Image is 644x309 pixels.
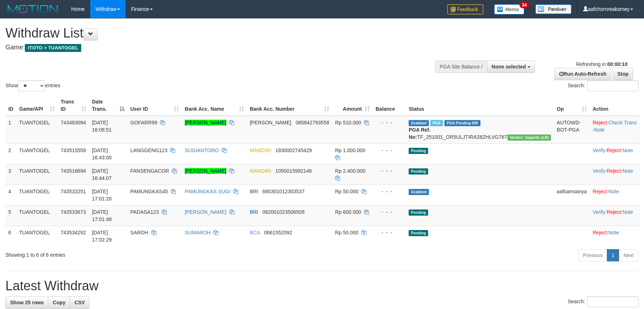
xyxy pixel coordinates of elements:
span: Grabbed [409,189,429,195]
a: Note [594,127,605,133]
span: Copy 0661552092 to clipboard [264,230,292,235]
span: FANSENGACOR [130,168,169,174]
span: [DATE] 17:02:29 [92,230,112,243]
span: [DATE] 16:43:00 [92,147,112,160]
div: - - - [375,147,403,154]
td: TUANTOGEL [16,226,58,246]
td: · [590,185,640,205]
a: Verify [593,147,605,153]
span: Copy 680301012303537 to clipboard [262,189,305,194]
a: Reject [593,230,607,235]
span: Copy 062001023506506 to clipboard [262,209,305,215]
div: - - - [375,119,403,126]
td: · [590,226,640,246]
a: Note [622,147,633,153]
span: Copy [53,300,65,305]
span: Refreshing in: [576,61,627,67]
span: Vendor URL: https://dashboard.q2checkout.com/secure [508,134,551,141]
a: Next [619,249,639,261]
td: · · [590,205,640,226]
h4: Game: [5,44,422,51]
span: BRI [250,189,258,194]
div: Showing 1 to 6 of 6 entries [5,248,263,259]
label: Show entries [5,80,60,91]
a: Previous [578,249,607,261]
a: Reject [593,120,607,125]
span: PAMUNGKAS45 [130,189,168,194]
a: Stop [613,68,633,80]
img: panduan.png [535,4,571,14]
td: · · [590,144,640,164]
span: ITOTO > TUANTOGEL [25,44,81,52]
td: TF_251001_OR5ULJTIRA28ZHLVG76T [406,116,554,144]
a: Note [622,209,633,215]
span: MANDIRI [250,147,271,153]
a: Verify [593,209,605,215]
input: Search: [587,296,639,307]
td: TUANTOGEL [16,116,58,144]
td: AUTOWD-BOT-PGA [554,116,589,144]
strong: 00:00:10 [607,61,627,67]
th: Date Trans.: activate to sort column descending [89,95,127,116]
span: Rp 50.000 [335,189,358,194]
div: - - - [375,208,403,216]
a: SUMAROH [185,230,211,235]
a: Reject [593,189,607,194]
td: 4 [5,185,16,205]
span: Copy 1050015992146 to clipboard [275,168,312,174]
span: Rp 510.000 [335,120,361,125]
div: - - - [375,167,403,175]
a: Reject [607,168,621,174]
a: SUGIANTORO [185,147,219,153]
a: Show 25 rows [5,296,48,309]
td: 5 [5,205,16,226]
span: 743516694 [61,168,86,174]
span: Show 25 rows [10,300,44,305]
span: [DATE] 16:08:51 [92,120,112,133]
a: [PERSON_NAME] [185,120,226,125]
span: 743534292 [61,230,86,235]
h1: Latest Withdraw [5,279,639,293]
span: None selected [492,64,526,70]
span: Rp 50.000 [335,230,358,235]
td: 6 [5,226,16,246]
a: CSV [70,296,90,309]
label: Search: [568,80,639,91]
td: TUANTOGEL [16,144,58,164]
a: PAMUNGKAS SUGI [185,189,231,194]
a: Reject [607,147,621,153]
a: Note [608,189,619,194]
select: Showentries [18,80,45,91]
span: Marked by aafyoumonoriya [430,120,443,126]
th: Op: activate to sort column ascending [554,95,589,116]
a: 1 [607,249,619,261]
td: TUANTOGEL [16,205,58,226]
input: Search: [587,80,639,91]
span: Pending [409,230,428,236]
span: 34 [519,2,529,8]
span: 743483094 [61,120,86,125]
a: Verify [593,168,605,174]
img: MOTION_logo.png [5,4,60,14]
img: Feedback.jpg [447,4,483,14]
span: Pending [409,209,428,216]
span: BRI [250,209,258,215]
div: PGA Site Balance / [435,61,487,73]
span: [PERSON_NAME] [250,120,291,125]
th: Bank Acc. Number: activate to sort column ascending [247,95,332,116]
div: - - - [375,188,403,195]
td: 2 [5,144,16,164]
a: Check Trans [608,120,637,125]
td: TUANTOGEL [16,185,58,205]
span: BCA [250,230,260,235]
th: User ID: activate to sort column ascending [127,95,182,116]
span: [DATE] 16:44:07 [92,168,112,181]
span: 743533673 [61,209,86,215]
a: Run Auto-Refresh [554,68,611,80]
span: [DATE] 17:01:20 [92,189,112,202]
h1: Withdraw List [5,26,422,40]
span: PADASA123 [130,209,159,215]
span: Pending [409,168,428,175]
th: Balance [373,95,406,116]
td: · · [590,116,640,144]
